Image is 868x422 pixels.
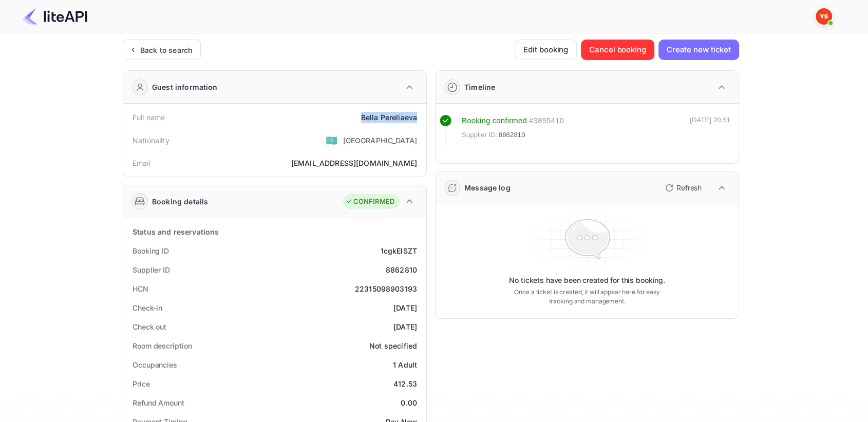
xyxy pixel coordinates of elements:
button: Edit booking [515,40,577,60]
button: Create new ticket [658,40,739,60]
div: Check out [133,321,166,332]
div: Room description [133,340,192,351]
div: Timeline [464,82,495,92]
div: Email [133,158,150,168]
div: [DATE] [393,321,417,332]
div: 412.53 [393,378,417,389]
p: Refresh [676,182,702,193]
div: Price [133,378,150,389]
div: Supplier ID [133,264,170,275]
div: Not specified [369,340,417,351]
div: 1cgkElSZT [381,245,417,256]
div: Status and reservations [133,226,219,237]
div: CONFIRMED [346,197,394,207]
img: LiteAPI Logo [23,8,87,25]
span: 8862810 [499,130,525,140]
div: [EMAIL_ADDRESS][DOMAIN_NAME] [291,158,417,168]
div: Booking ID [133,245,169,256]
img: Yandex Support [816,8,832,25]
div: [DATE] 20:51 [690,115,730,145]
p: Once a ticket is created, it will appear here for easy tracking and management. [506,287,668,306]
div: Check-in [133,302,162,313]
div: 22315098903193 [355,283,417,294]
div: [GEOGRAPHIC_DATA] [343,135,417,146]
div: 0.00 [401,397,417,408]
p: No tickets have been created for this booking. [509,275,665,285]
div: Full name [133,112,165,123]
span: United States [326,131,337,149]
span: Supplier ID: [462,130,498,140]
div: Bella Pereliaeva [361,112,417,123]
div: HCN [133,283,148,294]
div: Occupancies [133,359,177,370]
div: Back to search [140,45,192,55]
div: Guest information [152,82,218,92]
button: Refresh [659,180,706,196]
div: Message log [464,182,511,193]
div: Nationality [133,135,169,146]
div: # 3895410 [529,115,564,127]
div: [DATE] [393,302,417,313]
div: Booking details [152,196,208,207]
div: Booking confirmed [462,115,527,127]
div: Refund Amount [133,397,184,408]
button: Cancel booking [581,40,654,60]
div: 8862810 [386,264,417,275]
div: 1 Adult [393,359,417,370]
